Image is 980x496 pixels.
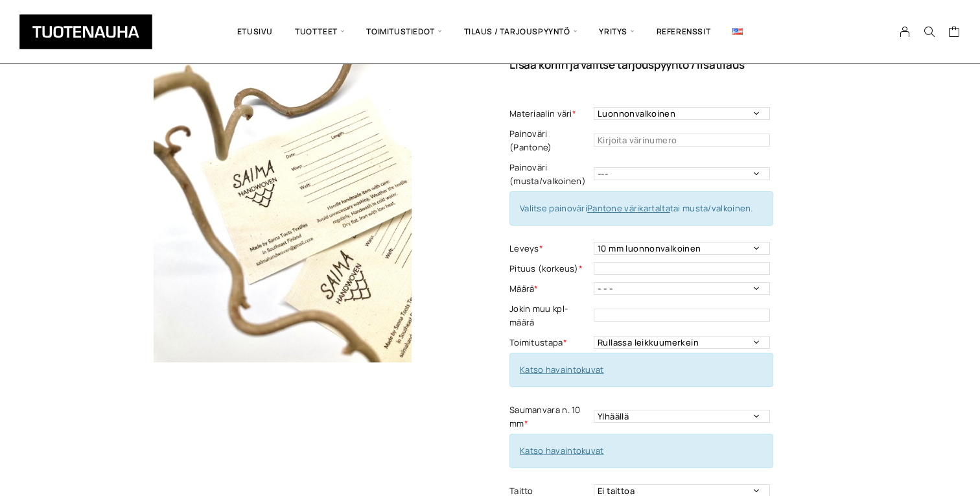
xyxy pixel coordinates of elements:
a: Pantone värikartalta [587,202,670,214]
span: Toimitustiedot [355,10,452,54]
img: tuotenauha_etikettipuuvilla [111,19,454,362]
label: Saumanvara n. 10 mm [509,403,590,431]
label: Leveys [509,242,590,255]
input: Kirjoita värinumero [594,134,770,147]
a: Referenssit [646,10,722,54]
label: Jokin muu kpl-määrä [509,302,590,329]
p: Lisää koriin ja valitse tarjouspyyntö / lisätilaus [509,59,869,70]
label: Pituus (korkeus) [509,262,590,276]
span: Valitse painoväri tai musta/valkoinen. [520,202,753,214]
label: Painoväri (Pantone) [509,127,590,154]
span: Tilaus / Tarjouspyyntö [453,10,589,54]
a: My Account [892,26,918,38]
button: Search [917,26,942,38]
img: Tuotenauha Oy [19,14,152,49]
img: English [732,28,743,35]
label: Materiaalin väri [509,107,590,121]
span: Tuotteet [284,10,355,54]
a: Cart [948,25,961,41]
label: Painoväri (musta/valkoinen) [509,161,590,188]
a: Katso havaintokuvat [520,445,604,456]
span: Yritys [588,10,645,54]
a: Etusivu [226,10,284,54]
a: Katso havaintokuvat [520,364,604,375]
label: Toimitustapa [509,336,590,349]
label: Määrä [509,282,590,296]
